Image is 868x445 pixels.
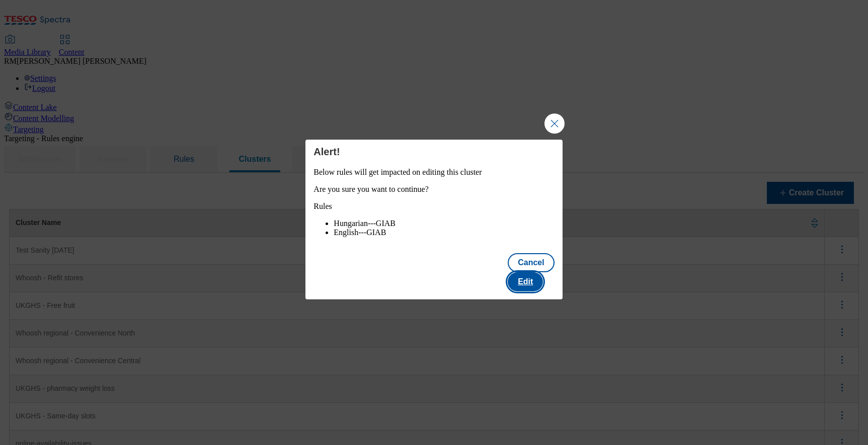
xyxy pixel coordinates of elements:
li: English---GIAB [334,228,554,237]
button: Close Modal [544,114,565,134]
p: Below rules will get impacted on editing this cluster [313,168,554,177]
p: Are you sure you want to continue? [313,185,554,194]
h4: Alert! [313,146,554,158]
button: Cancel [508,253,554,272]
button: Edit [508,272,543,291]
div: Modal [305,140,562,299]
li: Hungarian---GIAB [334,219,554,228]
p: Rules [313,202,554,211]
